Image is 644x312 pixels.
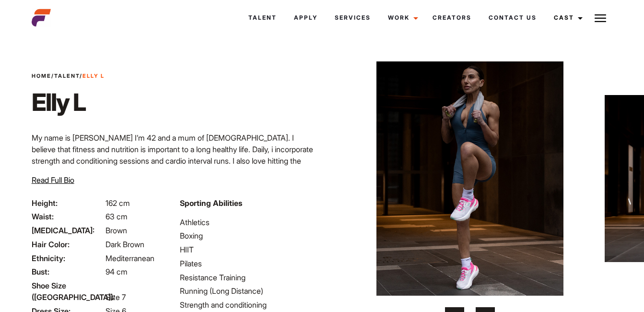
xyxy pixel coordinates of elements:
[32,211,104,222] span: Waist:
[82,72,105,79] strong: Elly L
[285,5,326,31] a: Apply
[32,280,104,303] span: Shoe Size ([GEOGRAPHIC_DATA]):
[180,198,242,208] strong: Sporting Abilities
[424,5,480,31] a: Creators
[32,175,74,185] span: Read Full Bio
[180,258,316,269] li: Pilates
[180,244,316,255] li: HIIT
[32,72,51,79] a: Home
[32,266,104,277] span: Bust:
[32,132,316,201] p: My name is [PERSON_NAME] I’m 42 and a mum of [DEMOGRAPHIC_DATA]. I believe that fitness and nutri...
[32,197,104,209] span: Height:
[180,299,316,311] li: Strength and conditioning
[180,285,316,297] li: Running (Long Distance)
[545,5,588,31] a: Cast
[105,292,126,302] span: Size 7
[105,267,128,276] span: 94 cm
[240,5,285,31] a: Talent
[32,239,104,250] span: Hair Color:
[326,5,379,31] a: Services
[32,72,105,80] span: / /
[32,225,104,236] span: [MEDICAL_DATA]:
[32,174,74,186] button: Read Full Bio
[105,212,128,221] span: 63 cm
[105,240,144,249] span: Dark Brown
[379,5,424,31] a: Work
[180,230,316,241] li: Boxing
[32,8,51,27] img: cropped-aefm-brand-fav-22-square.png
[480,5,545,31] a: Contact Us
[180,216,316,228] li: Athletics
[595,12,606,24] img: Burger icon
[54,72,80,79] a: Talent
[105,253,154,263] span: Mediterranean
[32,252,104,264] span: Ethnicity:
[105,198,130,208] span: 162 cm
[180,272,316,283] li: Resistance Training
[105,226,127,235] span: Brown
[32,88,105,117] h1: Elly L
